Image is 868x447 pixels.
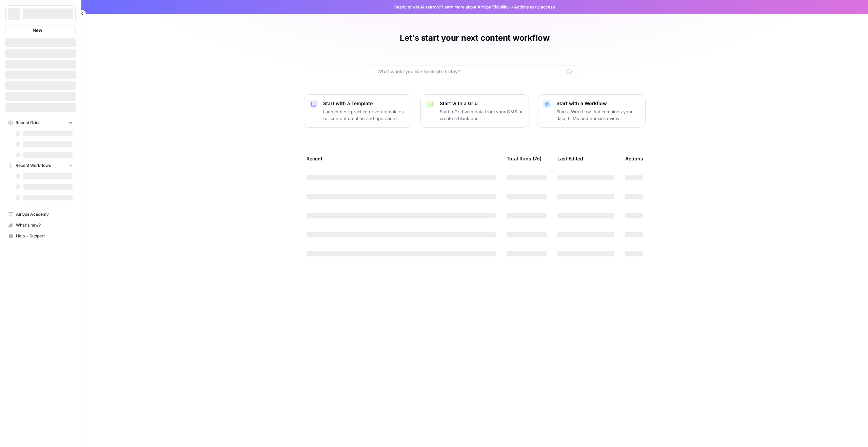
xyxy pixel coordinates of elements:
[16,211,73,217] span: AirOps Academy
[556,100,640,107] p: Start with a Workflow
[557,149,583,168] div: Last Edited
[394,4,509,10] span: Ready to win AI search? about AirOps Visibility
[33,27,42,34] span: New
[537,94,646,128] button: Start with a WorkflowStart a Workflow that combines your data, LLMs and human review
[323,108,407,122] p: Launch best-practice driven templates for content creation and operations
[16,120,40,126] span: Recent Grids
[556,108,640,122] p: Start a Workflow that combines your data, LLMs and human review
[514,4,555,10] span: Actions early access
[5,160,76,171] button: Recent Workflows
[440,108,523,122] p: Start a Grid with data from your CMS or create a blank one
[377,68,564,75] input: What would you like to create today?
[400,33,550,43] h1: Let's start your next content workflow
[442,4,465,9] a: Learn more
[5,118,76,128] button: Recent Grids
[420,94,529,128] button: Start with a GridStart a Grid with data from your CMS or create a blank one
[507,149,541,168] div: Total Runs (7d)
[16,233,73,239] span: Help + Support
[5,220,76,231] button: What's new?
[6,220,75,230] div: What's new?
[307,149,496,168] div: Recent
[16,162,51,169] span: Recent Workflows
[440,100,523,107] p: Start with a Grid
[5,25,76,35] button: New
[323,100,407,107] p: Start with a Template
[625,149,643,168] div: Actions
[5,231,76,241] button: Help + Support
[5,209,76,220] a: AirOps Academy
[304,94,412,128] button: Start with a TemplateLaunch best-practice driven templates for content creation and operations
